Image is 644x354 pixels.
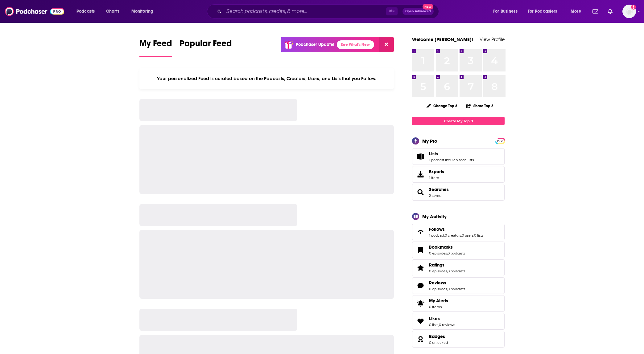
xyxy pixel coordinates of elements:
[412,295,505,312] a: My Alerts
[429,262,465,268] a: Ratings
[412,166,505,183] a: Exports
[429,334,445,339] span: Badges
[429,151,438,157] span: Lists
[429,151,474,157] a: Lists
[72,6,103,16] button: open menu
[429,187,449,192] a: Searches
[429,262,444,268] span: Ratings
[429,280,465,286] a: Reviews
[422,138,437,144] div: My Pro
[450,158,450,162] span: ,
[412,184,505,201] span: Searches
[386,7,398,15] span: ⌘ K
[412,277,505,294] span: Reviews
[524,6,566,16] button: open menu
[429,340,448,345] a: 0 unlocked
[412,259,505,276] span: Ratings
[423,102,461,110] button: Change Top 8
[213,4,445,18] div: Search podcasts, credits, & more...
[414,317,427,326] a: Likes
[429,169,444,174] span: Exports
[337,40,374,49] a: See What's New
[571,7,581,16] span: More
[412,224,505,240] span: Follows
[489,6,525,16] button: open menu
[429,305,448,309] span: 0 items
[444,233,445,238] span: ,
[429,334,448,339] a: Badges
[448,269,465,273] a: 0 podcasts
[429,226,483,232] a: Follows
[447,287,448,291] span: ,
[622,5,636,18] img: User Profile
[423,4,434,10] span: New
[438,323,439,327] span: ,
[414,246,427,254] a: Bookmarks
[414,170,427,179] span: Exports
[429,193,441,198] a: 2 saved
[448,287,465,291] a: 0 podcasts
[131,7,153,16] span: Monitoring
[493,7,518,16] span: For Business
[461,233,462,238] span: ,
[622,5,636,18] button: Show profile menu
[296,42,334,47] p: Podchaser Update!
[462,233,473,238] a: 0 users
[429,176,444,180] span: 1 item
[429,280,446,286] span: Reviews
[429,226,445,232] span: Follows
[422,214,447,219] div: My Activity
[631,5,636,10] svg: Add a profile image
[450,158,474,162] a: 0 episode lists
[412,331,505,348] span: Badges
[414,281,427,290] a: Reviews
[429,251,447,255] a: 0 episodes
[496,139,504,143] span: PRO
[429,298,448,303] span: My Alerts
[139,38,172,57] a: My Feed
[5,6,64,17] img: Podchaser - Follow, Share and Rate Podcasts
[139,38,172,52] span: My Feed
[412,148,505,165] span: Lists
[429,158,450,162] a: 1 podcast list
[429,287,447,291] a: 0 episodes
[180,38,232,57] a: Popular Feed
[447,269,448,273] span: ,
[429,323,438,327] a: 0 lists
[445,233,461,238] a: 0 creators
[466,100,494,112] button: Share Top 8
[180,38,232,52] span: Popular Feed
[528,7,557,16] span: For Podcasters
[414,263,427,272] a: Ratings
[496,138,504,143] a: PRO
[622,5,636,18] span: Logged in as tiffanymiller
[127,6,161,16] button: open menu
[414,299,427,308] span: My Alerts
[405,10,431,13] span: Open Advanced
[414,228,427,236] a: Follows
[414,335,427,344] a: Badges
[429,269,447,273] a: 0 episodes
[412,242,505,258] span: Bookmarks
[447,251,448,255] span: ,
[429,244,453,250] span: Bookmarks
[480,36,505,42] a: View Profile
[414,152,427,161] a: Lists
[106,7,119,16] span: Charts
[429,244,465,250] a: Bookmarks
[605,6,615,17] a: Show notifications dropdown
[566,6,589,16] button: open menu
[412,36,473,42] a: Welcome [PERSON_NAME]!
[474,233,483,238] a: 0 lists
[224,6,386,16] input: Search podcasts, credits, & more...
[429,316,455,321] a: Likes
[590,6,601,17] a: Show notifications dropdown
[139,68,394,89] div: Your personalized Feed is curated based on the Podcasts, Creators, Users, and Lists that you Follow.
[429,233,444,238] a: 1 podcast
[429,316,440,321] span: Likes
[76,7,95,16] span: Podcasts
